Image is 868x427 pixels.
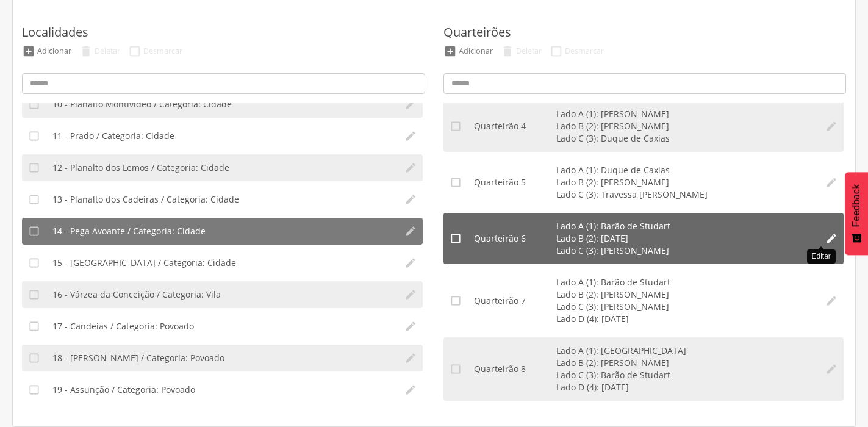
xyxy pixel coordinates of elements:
[556,313,814,325] li: Lado D (4): [DATE]
[556,188,814,201] li: Lado C (3): Travessa [PERSON_NAME]
[556,120,814,132] li: Lado B (2): [PERSON_NAME]
[825,120,838,132] i: 
[556,176,814,188] li: Lado B (2): [PERSON_NAME]
[79,45,93,58] div: 
[450,232,462,245] i: 
[28,98,40,110] i: 
[22,24,88,41] label: Localidades
[404,320,417,332] i: 
[474,232,556,245] div: Quarteirão 6
[404,225,417,237] i: 
[516,46,542,56] div: Deletar
[556,345,814,357] li: Lado A (1): [GEOGRAPHIC_DATA]
[28,162,40,174] i: 
[404,384,417,396] i: 
[556,232,814,245] li: Lado B (2): [DATE]
[52,320,194,332] span: 17 - Candeias / Categoria: Povoado
[825,363,838,375] i: 
[28,130,40,142] i: 
[52,98,232,110] span: 10 - Planalto Montivideo / Categoria: Cidade
[443,24,511,41] label: Quarteirões
[28,257,40,269] i: 
[52,257,236,269] span: 15 - [GEOGRAPHIC_DATA] / Categoria: Cidade
[52,225,206,237] span: 14 - Pega Avoante / Categoria: Cidade
[52,162,229,174] span: 12 - Planalto dos Lemos / Categoria: Cidade
[565,46,604,56] div: Desmarcar
[807,249,836,264] div: Editar
[556,108,814,120] li: Lado A (1): [PERSON_NAME]
[474,120,556,132] div: Quarteirão 4
[556,132,814,145] li: Lado C (3): Duque de Caxias
[143,46,182,56] div: Desmarcar
[474,295,556,307] div: Quarteirão 7
[128,45,142,58] div: 
[404,193,417,206] i: 
[474,176,556,188] div: Quarteirão 5
[28,352,40,364] i: 
[404,130,417,142] i: 
[404,352,417,364] i: 
[37,46,71,56] div: Adicionar
[556,220,814,232] li: Lado A (1): Barão de Studart
[52,289,221,301] span: 16 - Várzea da Conceição / Categoria: Vila
[851,184,862,227] span: Feedback
[28,225,40,237] i: 
[459,46,493,56] div: Adicionar
[52,352,224,364] span: 18 - [PERSON_NAME] / Categoria: Povoado
[28,289,40,301] i: 
[52,193,239,206] span: 13 - Planalto dos Cadeiras / Categoria: Cidade
[556,289,814,301] li: Lado B (2): [PERSON_NAME]
[825,232,838,245] i: 
[556,164,814,176] li: Lado A (1): Duque de Caxias
[450,363,462,375] i: 
[556,369,814,381] li: Lado C (3): Barão de Studart
[95,46,120,56] div: Deletar
[404,289,417,301] i: 
[450,295,462,307] i: 
[474,363,556,375] div: Quarteirão 8
[404,257,417,269] i: 
[825,176,838,188] i: 
[501,45,514,58] div: 
[404,162,417,174] i: 
[28,320,40,332] i: 
[52,130,174,142] span: 11 - Prado / Categoria: Cidade
[22,45,35,58] div: 
[556,357,814,369] li: Lado B (2): [PERSON_NAME]
[404,98,417,110] i: 
[845,172,868,255] button: Feedback - Mostrar pesquisa
[443,45,457,58] div: 
[556,276,814,289] li: Lado A (1): Barão de Studart
[556,301,814,313] li: Lado C (3): [PERSON_NAME]
[550,45,563,58] div: 
[556,245,814,257] li: Lado C (3): [PERSON_NAME]
[450,120,462,132] i: 
[825,295,838,307] i: 
[556,381,814,393] li: Lado D (4): [DATE]
[28,193,40,206] i: 
[52,384,195,396] span: 19 - Assunção / Categoria: Povoado
[450,176,462,188] i: 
